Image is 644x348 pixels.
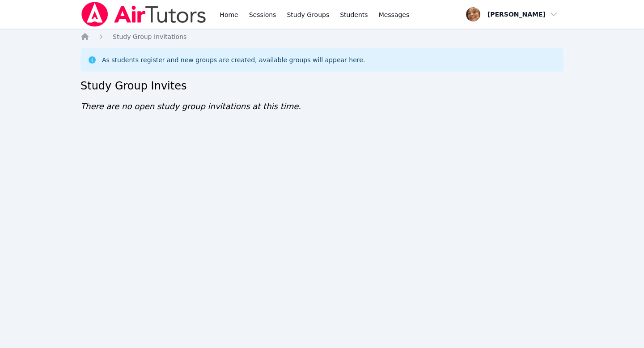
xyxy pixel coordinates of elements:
[102,55,365,64] div: As students register and new groups are created, available groups will appear here.
[113,32,186,41] a: Study Group Invitations
[379,10,410,19] span: Messages
[80,2,207,27] img: Air Tutors
[80,102,301,111] span: There are no open study group invitations at this time.
[80,79,563,93] h2: Study Group Invites
[113,33,186,40] span: Study Group Invitations
[80,32,563,41] nav: Breadcrumb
